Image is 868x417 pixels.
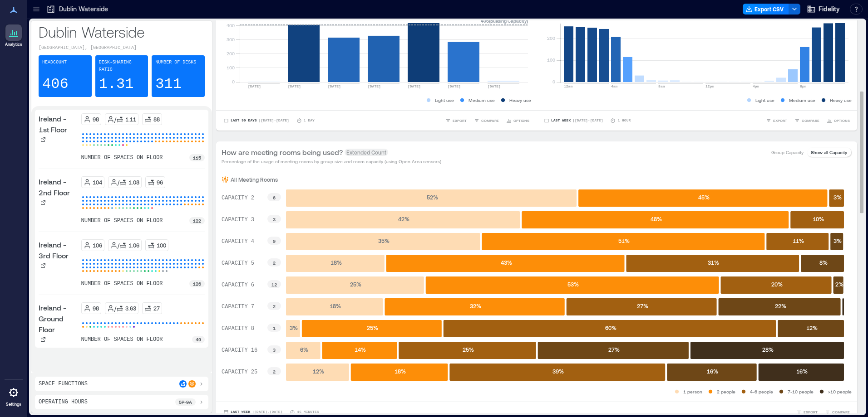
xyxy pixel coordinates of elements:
p: Heavy use [830,97,852,104]
text: 14 % [355,346,366,353]
text: 39 % [552,368,564,374]
p: 15 minutes [297,409,319,415]
p: 1.06 [128,242,139,249]
text: 25 % [350,281,361,287]
tspan: 100 [227,65,235,70]
p: 1.11 [125,116,136,123]
p: 1 person [683,388,702,395]
text: CAPACITY 8 [222,325,254,332]
p: 1 Day [304,118,315,123]
tspan: 200 [227,51,235,56]
text: 16 % [707,368,718,374]
button: OPTIONS [825,116,852,125]
p: 122 [193,217,201,224]
p: 7-10 people [788,388,814,395]
text: CAPACITY 3 [222,217,254,223]
p: Percentage of the usage of meeting rooms by group size and room capacity (using Open Area sensors) [222,158,441,165]
tspan: 400 [227,23,235,28]
p: Show all Capacity [811,149,847,156]
p: [GEOGRAPHIC_DATA], [GEOGRAPHIC_DATA] [39,44,205,52]
p: 2 people [717,388,735,395]
text: 20 % [771,281,783,287]
button: Last Week |[DATE]-[DATE] [542,116,605,125]
button: Fidelity [804,2,843,16]
text: [DATE] [488,84,501,88]
tspan: 200 [547,35,555,41]
text: 42 % [398,216,409,222]
text: 28 % [762,346,774,353]
p: 96 [157,179,163,186]
text: 43 % [501,259,512,266]
p: Medium use [469,97,495,104]
span: EXPORT [804,409,818,415]
text: 35 % [378,238,390,244]
text: 8pm [800,84,807,88]
a: Settings [3,382,25,410]
p: Dublin Waterside [39,23,205,41]
text: 27 % [608,346,620,353]
text: 11 % [793,238,804,244]
span: COMPARE [481,118,499,123]
p: 115 [193,154,201,161]
button: EXPORT [764,116,789,125]
text: 10 % [813,216,824,222]
p: 106 [93,242,102,249]
p: 1.31 [99,75,134,93]
p: / [118,242,119,249]
button: COMPARE [472,116,501,125]
text: 25 % [367,325,378,331]
text: [DATE] [288,84,301,88]
span: OPTIONS [834,118,850,123]
text: 4pm [753,84,759,88]
button: COMPARE [823,407,852,417]
text: 12 % [313,368,324,374]
text: CAPACITY 16 [222,347,257,354]
p: Space Functions [39,380,88,388]
text: 48 % [651,216,662,222]
a: Analytics [2,22,25,50]
text: 18 % [395,368,406,374]
text: 18 % [330,259,342,266]
button: EXPORT [794,407,819,417]
span: OPTIONS [513,118,529,123]
text: 8 % [819,259,828,266]
span: COMPARE [802,118,819,123]
text: 3 % [833,238,842,244]
text: 60 % [605,325,616,331]
p: Ireland - 2nd Floor [39,176,78,198]
text: 31 % [708,259,719,266]
p: Ireland - 3rd Floor [39,239,78,261]
text: 27 % [637,303,648,309]
p: 104 [93,179,102,186]
p: Dublin Waterside [59,5,108,14]
span: EXPORT [773,118,787,123]
p: Settings [6,402,21,407]
text: 22 % [775,303,786,309]
text: 32 % [470,303,481,309]
p: Number of Desks [155,59,196,66]
p: number of spaces on floor [81,280,163,287]
p: Headcount [42,59,67,66]
text: [DATE] [328,84,341,88]
tspan: 300 [227,37,235,42]
text: 18 % [330,303,341,309]
button: Export CSV [743,4,789,15]
p: Group Capacity [771,149,804,156]
text: [DATE] [368,84,381,88]
p: 1.08 [128,179,139,186]
text: 3 % [833,194,842,200]
p: Operating Hours [39,398,88,406]
text: 52 % [427,194,438,200]
text: 6 % [300,346,308,353]
text: 51 % [618,238,630,244]
p: Ireland - Ground Floor [39,302,78,335]
button: EXPORT [444,116,469,125]
text: 25 % [463,346,474,353]
text: 2 % [835,281,843,287]
p: How are meeting rooms being used? [222,147,343,158]
p: 5p - 9a [179,398,192,406]
text: CAPACITY 2 [222,195,254,201]
p: 3.63 [125,305,136,312]
p: number of spaces on floor [81,217,163,224]
p: Medium use [789,97,815,104]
